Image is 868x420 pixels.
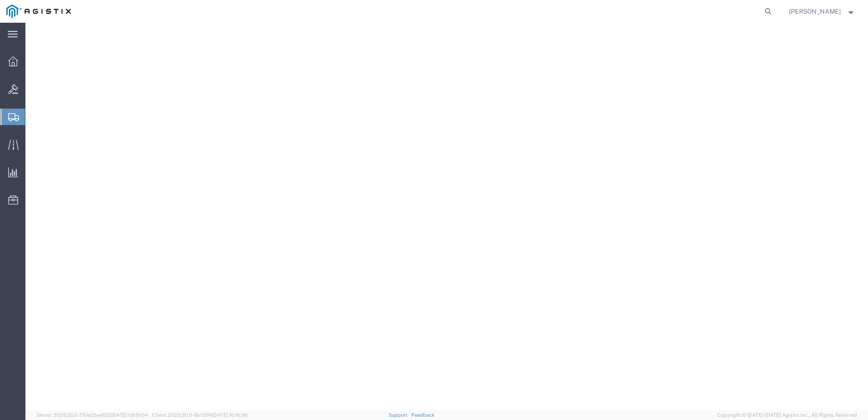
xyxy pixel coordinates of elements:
a: Support [389,412,411,418]
span: Client: 2025.20.0-8b113f4 [152,412,247,418]
a: Feedback [411,412,434,418]
button: [PERSON_NAME] [789,6,856,17]
span: Server: 2025.20.0-710e05ee653 [36,412,148,418]
iframe: FS Legacy Container [25,23,868,410]
span: [DATE] 09:51:04 [111,412,148,418]
span: [DATE] 10:16:38 [212,412,247,418]
img: logo [6,5,71,18]
span: Dylan Jewell [789,6,841,16]
span: Copyright © [DATE]-[DATE] Agistix Inc., All Rights Reserved [717,411,857,419]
